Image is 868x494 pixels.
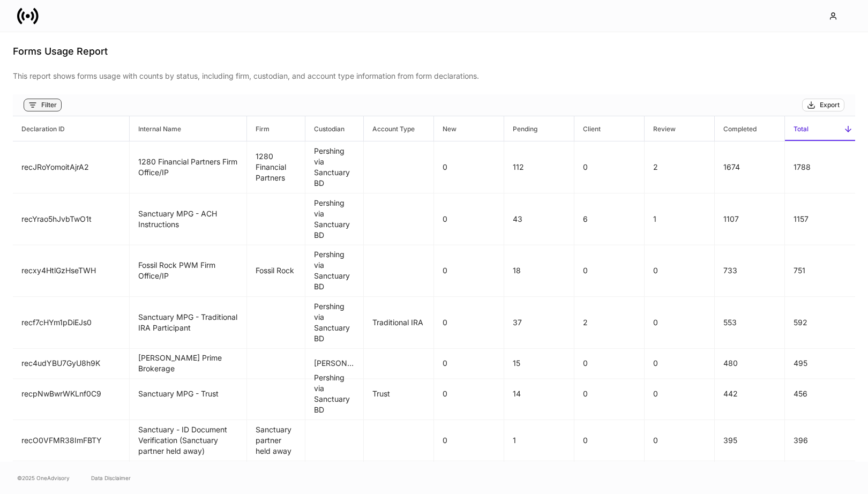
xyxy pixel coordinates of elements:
td: 592 [785,297,855,349]
td: Pershing via Sanctuary BD [305,193,364,245]
h6: Total [785,124,809,134]
h6: Firm [247,124,270,134]
td: 0 [574,420,645,461]
td: Pershing via Sanctuary BD [305,297,364,349]
td: 37 [504,297,574,349]
span: © 2025 OneAdvisory [17,474,70,482]
td: 0 [574,141,645,193]
td: recf7cHYm1pDiEJs0 [13,297,130,349]
span: Account Type [364,116,433,141]
td: 6 [574,193,645,245]
h6: Custodian [305,124,345,134]
td: 0 [574,368,645,420]
td: 733 [715,245,785,297]
td: Traditional IRA [364,297,434,349]
span: Internal Name [130,116,246,141]
td: 2 [574,297,645,349]
button: Filter [24,99,62,111]
td: Schwab Prime Brokerage [130,348,246,379]
h6: Pending [504,124,537,134]
td: Sanctuary - ID Document Verification (Sanctuary partner held away) [130,420,246,461]
td: Sanctuary MPG - Traditional IRA Participant [130,297,246,349]
td: 0 [645,420,715,461]
td: 1 [645,193,715,245]
td: 0 [645,348,715,379]
td: 0 [645,368,715,420]
td: Fossil Rock [247,245,305,297]
td: Sanctuary partner held away [247,420,305,461]
h6: Review [645,124,676,134]
h6: Client [574,124,601,134]
td: Pershing via Sanctuary BD [305,245,364,297]
button: Export [802,99,844,111]
td: 112 [504,141,574,193]
td: 1280 Financial Partners Firm Office/IP [130,141,246,193]
h6: New [434,124,457,134]
td: recYrao5hJvbTwO1t [13,193,130,245]
td: Fossil Rock PWM Firm Office/IP [130,245,246,297]
td: 0 [574,348,645,379]
span: New [434,116,504,141]
span: Client [574,116,644,141]
span: Total [785,116,855,141]
td: recO0VFMR38ImFBTY [13,420,130,461]
td: Schwab [305,348,364,379]
td: recpNwBwrWKLnf0C9 [13,368,130,420]
td: 495 [785,348,855,379]
td: rec4udYBU7GyU8h9K [13,348,130,379]
span: Firm [247,116,305,141]
td: Sanctuary MPG - ACH Instructions [130,193,246,245]
div: Export [820,101,840,109]
td: 0 [434,368,504,420]
td: 2 [645,141,715,193]
td: 0 [434,193,504,245]
td: 0 [434,420,504,461]
td: 395 [715,420,785,461]
td: 1674 [715,141,785,193]
td: 0 [434,141,504,193]
a: Data Disclaimer [91,474,131,482]
h6: Internal Name [130,124,181,134]
td: 751 [785,245,855,297]
td: 1157 [785,193,855,245]
span: Declaration ID [13,116,129,141]
td: Trust [364,368,434,420]
td: 14 [504,368,574,420]
span: Custodian [305,116,363,141]
td: recxy4HtlGzHseTWH [13,245,130,297]
span: Completed [715,116,784,141]
h6: Account Type [364,124,415,134]
div: Filter [41,101,57,109]
td: Pershing via Sanctuary BD [305,368,364,420]
td: 0 [645,297,715,349]
td: 480 [715,348,785,379]
td: 43 [504,193,574,245]
td: 442 [715,368,785,420]
h4: Forms Usage Report [13,45,855,58]
td: Pershing via Sanctuary BD [305,141,364,193]
td: 0 [645,245,715,297]
td: 1280 Financial Partners [247,141,305,193]
td: 553 [715,297,785,349]
h6: Declaration ID [13,124,65,134]
span: Pending [504,116,574,141]
td: 0 [434,297,504,349]
span: Review [645,116,714,141]
h6: Completed [715,124,757,134]
td: 18 [504,245,574,297]
td: 0 [434,348,504,379]
td: 1 [504,420,574,461]
p: This report shows forms usage with counts by status, including firm, custodian, and account type ... [13,71,855,81]
td: 15 [504,348,574,379]
td: 456 [785,368,855,420]
td: recJRoYomoitAjrA2 [13,141,130,193]
td: 1788 [785,141,855,193]
td: 1107 [715,193,785,245]
td: Sanctuary MPG - Trust [130,368,246,420]
td: 0 [434,245,504,297]
td: 396 [785,420,855,461]
td: 0 [574,245,645,297]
